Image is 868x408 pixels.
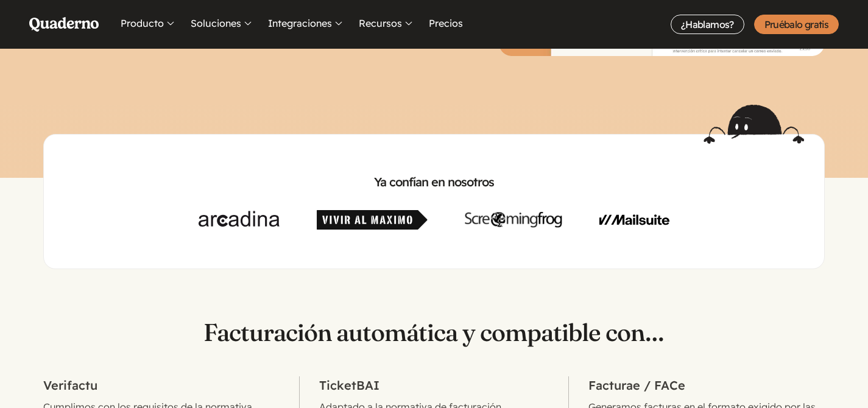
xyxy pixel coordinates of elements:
[43,318,825,347] p: Facturación automática y compatible con…
[319,376,549,395] h2: TicketBAI
[754,15,839,34] a: Pruébalo gratis
[317,210,428,230] img: Vivir al Máximo
[588,376,825,395] h2: Facturae / FACe
[43,376,279,395] h2: Verifactu
[465,210,562,230] img: Screaming Frog
[199,210,280,230] img: Arcadina.com
[63,174,805,191] h2: Ya confían en nosotros
[671,15,744,34] a: ¿Hablamos?
[599,210,669,230] img: Mailsuite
